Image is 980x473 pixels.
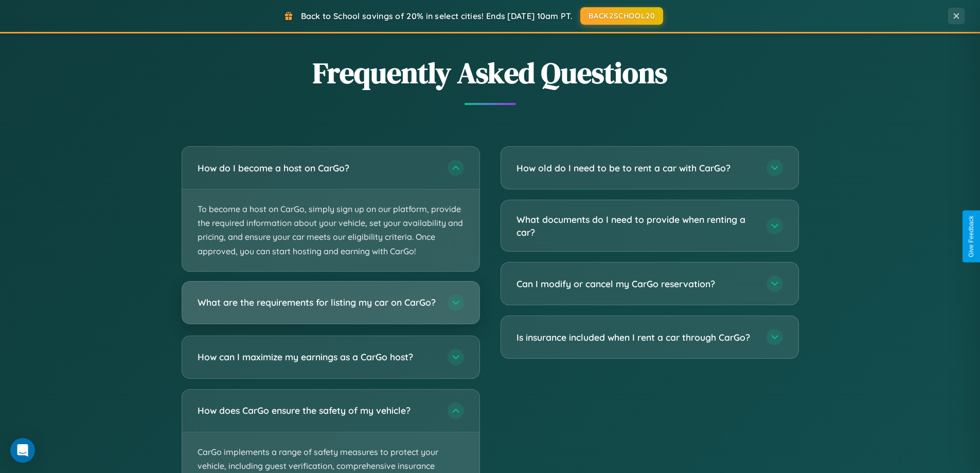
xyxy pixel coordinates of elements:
h3: Is insurance included when I rent a car through CarGo? [516,331,756,344]
h3: How old do I need to be to rent a car with CarGo? [516,162,756,174]
h3: What documents do I need to provide when renting a car? [516,213,756,238]
div: Give Feedback [968,216,975,257]
h3: Can I modify or cancel my CarGo reservation? [516,277,756,290]
h3: How does CarGo ensure the safety of my vehicle? [198,404,437,417]
p: To become a host on CarGo, simply sign up on our platform, provide the required information about... [182,189,479,271]
button: BACK2SCHOOL20 [580,7,663,25]
h3: What are the requirements for listing my car on CarGo? [198,296,437,309]
h3: How do I become a host on CarGo? [198,162,437,174]
h2: Frequently Asked Questions [182,53,799,93]
span: Back to School savings of 20% in select cities! Ends [DATE] 10am PT. [301,11,573,21]
h3: How can I maximize my earnings as a CarGo host? [198,351,437,363]
div: Open Intercom Messenger [10,438,35,463]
